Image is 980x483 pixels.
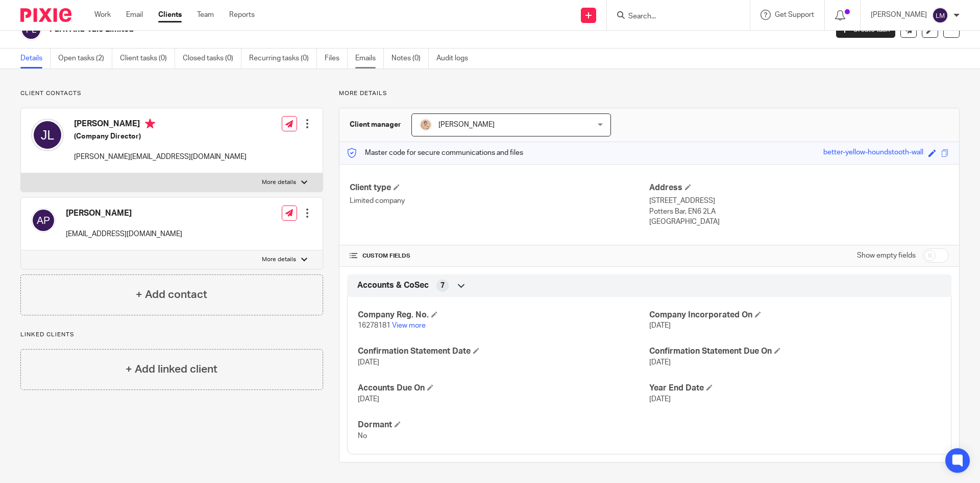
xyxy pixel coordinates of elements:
span: [DATE] [358,359,379,366]
h4: Address [649,182,949,193]
span: No [358,432,367,440]
img: DSC06218%20-%20Copy.JPG [420,119,432,131]
a: Client tasks (0) [120,49,175,68]
span: [DATE] [649,359,671,366]
p: More details [339,89,960,98]
p: More details [262,178,296,187]
h4: + Add contact [136,287,207,303]
p: Client contacts [20,89,323,98]
h4: Confirmation Statement Due On [649,346,941,357]
span: [PERSON_NAME] [438,121,495,128]
h4: Company Incorporated On [649,310,941,320]
img: svg%3E [932,7,948,24]
h4: Dormant [358,420,649,430]
span: [DATE] [649,396,671,403]
h4: CUSTOM FIELDS [350,252,649,260]
p: Potters Bar, EN6 2LA [649,206,949,217]
h4: [PERSON_NAME] [74,119,247,131]
a: Closed tasks (0) [183,49,241,68]
a: Files [325,49,348,68]
h4: Year End Date [649,383,941,394]
a: Notes (0) [391,49,429,68]
h4: Accounts Due On [358,383,649,394]
p: Linked clients [20,331,323,339]
a: Open tasks (2) [58,49,112,68]
a: Audit logs [436,49,476,68]
i: Primary [145,119,155,129]
span: [DATE] [358,396,379,403]
input: Search [627,12,719,21]
p: [GEOGRAPHIC_DATA] [649,217,949,227]
p: Master code for secure communications and files [347,148,523,158]
img: svg%3E [31,119,64,151]
h5: (Company Director) [74,131,247,142]
span: 16278181 [358,322,390,329]
a: Email [126,10,143,20]
a: Emails [355,49,384,68]
a: View more [392,322,426,329]
span: Get Support [775,11,814,18]
a: Clients [158,10,182,20]
p: [STREET_ADDRESS] [649,196,949,206]
img: Pixie [20,8,71,22]
p: [PERSON_NAME] [871,10,927,20]
p: Limited company [350,196,649,206]
a: Details [20,49,51,68]
h4: Client type [350,182,649,193]
p: [EMAIL_ADDRESS][DOMAIN_NAME] [66,229,182,239]
img: svg%3E [31,208,56,233]
h4: + Add linked client [126,361,217,377]
label: Show empty fields [857,250,916,261]
div: better-yellow-houndstooth-wall [823,147,923,159]
p: More details [262,256,296,264]
a: Work [94,10,111,20]
a: Recurring tasks (0) [249,49,317,68]
a: Team [197,10,214,20]
a: Reports [229,10,255,20]
h4: [PERSON_NAME] [66,208,182,219]
h4: Confirmation Statement Date [358,346,649,357]
span: Accounts & CoSec [357,280,429,291]
span: 7 [440,281,445,291]
h4: Company Reg. No. [358,310,649,320]
h3: Client manager [350,120,401,130]
span: [DATE] [649,322,671,329]
p: [PERSON_NAME][EMAIL_ADDRESS][DOMAIN_NAME] [74,152,247,162]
